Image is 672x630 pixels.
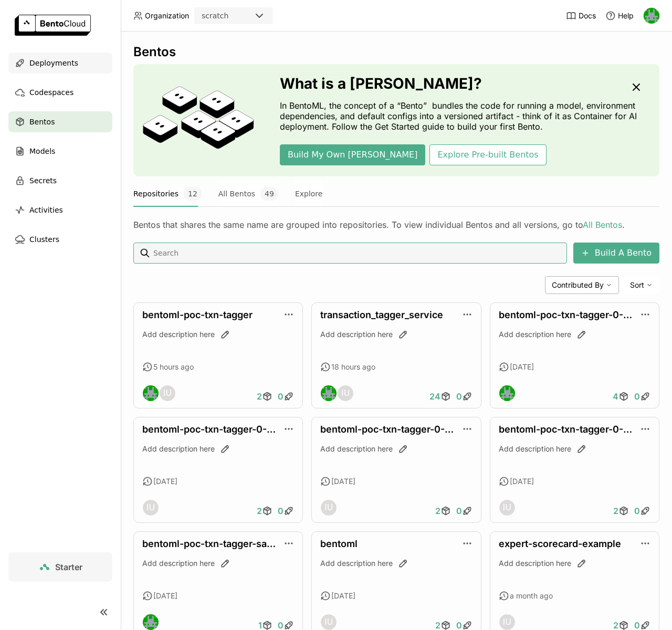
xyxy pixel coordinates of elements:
p: In BentoML, the concept of a “Bento” bundles the code for running a model, environment dependenci... [280,100,651,132]
img: Sean Hickey [644,8,659,24]
span: [DATE] [510,477,534,486]
a: 24 [427,386,454,407]
div: Add description here [320,329,472,340]
img: Sean Hickey [143,614,159,630]
a: 2 [254,386,275,407]
a: bentoml-poc-txn-tagger-0-0-1-prod [499,424,663,435]
span: [DATE] [153,477,177,486]
a: Codespaces [8,82,112,103]
img: logo [15,15,91,36]
span: Bentos [29,115,55,128]
span: 49 [260,187,278,201]
button: Repositories [133,181,202,207]
a: Models [8,141,112,162]
span: 0 [456,391,462,402]
span: [DATE] [331,591,355,601]
a: 0 [632,386,653,407]
input: Selected scratch. [229,11,230,22]
div: IU [160,385,175,401]
a: Bentos [8,111,112,132]
a: Secrets [8,170,112,191]
span: Help [618,11,634,20]
div: Bentos that shares the same name are grouped into repositories. To view individual Bentos and all... [133,219,659,230]
span: 0 [278,506,283,516]
span: [DATE] [331,477,355,486]
div: Help [605,10,634,21]
div: IU [321,614,337,630]
a: bentoml-poc-txn-tagger-sandbox [142,538,295,549]
div: Add description here [142,329,294,340]
a: 4 [610,386,632,407]
span: 2 [257,506,262,516]
div: scratch [202,10,228,21]
a: Starter [8,552,112,582]
a: 2 [254,500,275,521]
a: transaction_tagger_service [320,309,443,320]
div: Internal User [337,385,354,402]
div: Add description here [320,444,472,454]
div: IU [499,614,515,630]
span: 0 [634,506,640,516]
a: bentoml-poc-txn-tagger [142,309,253,320]
a: 0 [275,500,297,521]
span: Models [29,145,55,157]
span: 0 [634,391,640,402]
div: Sort [623,276,659,294]
a: Activities [8,199,112,220]
div: Add description here [499,558,650,569]
span: 2 [435,506,440,516]
a: bentoml-poc-txn-tagger-0-0-1-local-dev [320,424,507,435]
div: Internal User [499,499,516,516]
div: Internal User [142,499,159,516]
span: Sort [630,280,644,290]
button: Explore Pre-built Bentos [429,144,546,165]
img: Sean Hickey [499,385,515,401]
button: Build My Own [PERSON_NAME] [280,144,425,165]
a: Docs [566,10,596,21]
div: Contributed By [545,276,619,294]
span: Clusters [29,233,59,246]
img: Sean Hickey [143,385,159,401]
button: All Bentos [218,181,278,207]
span: Activities [29,204,63,216]
span: 5 hours ago [153,362,194,372]
div: Add description here [142,558,294,569]
div: IU [143,500,159,516]
span: Deployments [29,57,78,69]
a: Deployments [8,52,112,73]
span: 4 [613,391,618,402]
img: Sean Hickey [321,385,337,401]
div: Add description here [142,444,294,454]
div: Add description here [499,329,650,340]
span: 0 [278,391,283,402]
span: 24 [429,391,440,402]
a: expert-scorecard-example [499,538,621,549]
a: 2 [433,500,454,521]
div: Add description here [320,558,472,569]
span: [DATE] [510,362,534,372]
a: 2 [611,500,632,521]
h3: What is a [PERSON_NAME]? [280,75,651,92]
div: Add description here [499,444,650,454]
span: 2 [257,391,262,402]
span: Codespaces [29,86,73,99]
span: 18 hours ago [331,362,375,372]
a: 0 [632,500,653,521]
a: bentoml-poc-txn-tagger-0-0-1-browser [142,424,323,435]
span: Organization [145,11,189,20]
div: IU [499,500,515,516]
img: cover onboarding [142,86,255,155]
span: a month ago [510,591,553,601]
button: Build A Bento [573,243,659,264]
a: 0 [454,386,475,407]
span: Secrets [29,174,57,187]
span: Contributed By [552,280,604,290]
a: 0 [454,500,475,521]
a: Clusters [8,229,112,250]
div: IU [321,500,337,516]
span: 2 [613,506,618,516]
span: 0 [456,506,462,516]
span: Starter [55,562,82,572]
a: All Bentos [583,219,622,230]
div: Internal User [159,385,176,402]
